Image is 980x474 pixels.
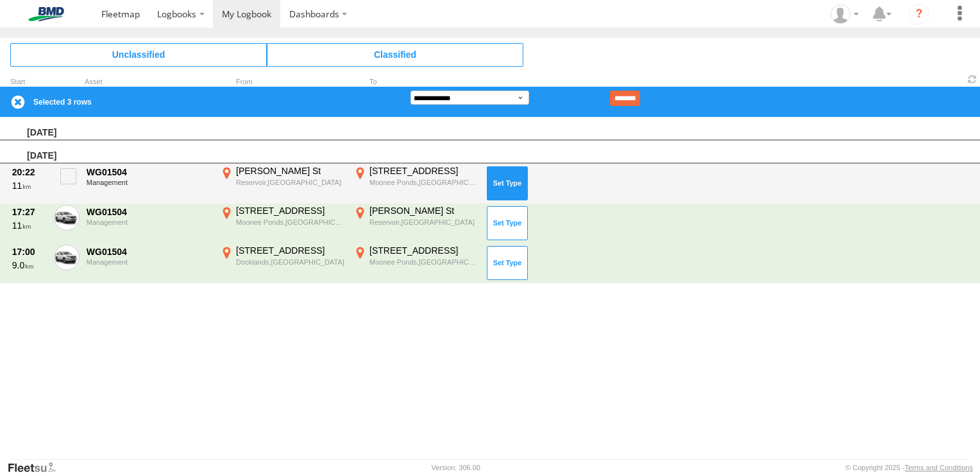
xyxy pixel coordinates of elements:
button: Click to Set [487,166,528,200]
div: [STREET_ADDRESS] [369,245,478,256]
label: Clear Selection [10,94,26,110]
label: Click to View Event Location [218,165,346,202]
div: [STREET_ADDRESS] [236,245,344,256]
a: Visit our Website [7,461,66,474]
div: WG01504 [87,206,211,218]
div: 11 [12,220,47,231]
div: To [351,79,480,85]
div: 17:00 [12,246,47,258]
a: Terms and Conditions [905,464,973,471]
div: Reservoir,[GEOGRAPHIC_DATA] [236,178,344,187]
div: [PERSON_NAME] St [369,205,478,216]
label: Click to View Event Location [351,245,480,282]
div: WG01504 [87,166,211,178]
div: Moonee Ponds,[GEOGRAPHIC_DATA] [369,178,478,187]
div: © Copyright 2025 - [845,464,973,471]
div: Moonee Ponds,[GEOGRAPHIC_DATA] [369,258,478,267]
div: Docklands,[GEOGRAPHIC_DATA] [236,258,344,267]
span: Refresh [965,73,980,85]
span: Click to view Classified Trips [267,43,523,66]
div: Reservoir,[GEOGRAPHIC_DATA] [369,218,478,227]
div: From [218,79,346,85]
span: Click to view Unclassified Trips [10,43,267,66]
i: ? [909,4,929,24]
div: Moonee Ponds,[GEOGRAPHIC_DATA] [236,218,344,227]
div: 20:22 [12,166,47,178]
div: WG01504 [87,246,211,258]
div: [STREET_ADDRESS] [369,165,478,177]
div: Version: 306.00 [432,464,480,471]
div: Management [87,179,211,186]
div: Click to Sort [10,79,49,85]
div: Management [87,218,211,226]
label: Click to View Event Location [218,245,346,282]
div: 17:27 [12,206,47,218]
button: Click to Set [487,206,528,240]
div: [PERSON_NAME] St [236,165,344,177]
label: Click to View Event Location [218,205,346,242]
div: 9.0 [12,259,47,271]
div: [STREET_ADDRESS] [236,205,344,216]
div: 11 [12,180,47,191]
div: John Spicuglia [826,4,863,24]
label: Click to View Event Location [351,165,480,202]
div: Asset [85,79,213,85]
img: bmd-logo.svg [13,7,80,21]
button: Click to Set [487,246,528,279]
div: Management [87,258,211,266]
label: Click to View Event Location [351,205,480,242]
